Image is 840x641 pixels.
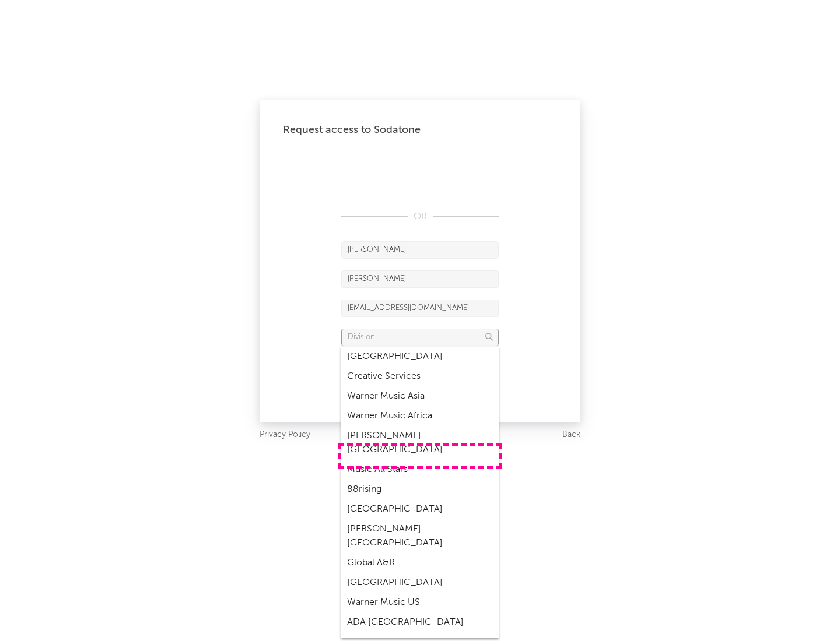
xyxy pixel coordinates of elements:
[341,593,499,612] div: Warner Music US
[341,329,499,346] input: Division
[341,386,499,406] div: Warner Music Asia
[341,553,499,573] div: Global A&R
[341,499,499,519] div: [GEOGRAPHIC_DATA]
[341,241,499,259] input: First Name
[341,460,499,480] div: Music All Stars
[341,367,499,386] div: Creative Services
[341,210,499,224] div: OR
[341,612,499,632] div: ADA [GEOGRAPHIC_DATA]
[341,270,499,288] input: Last Name
[341,347,499,367] div: [GEOGRAPHIC_DATA]
[341,519,499,553] div: [PERSON_NAME] [GEOGRAPHIC_DATA]
[341,480,499,499] div: 88rising
[283,123,557,137] div: Request access to Sodatone
[260,428,310,442] a: Privacy Policy
[341,426,499,460] div: [PERSON_NAME] [GEOGRAPHIC_DATA]
[341,406,499,426] div: Warner Music Africa
[341,573,499,593] div: [GEOGRAPHIC_DATA]
[341,300,499,317] input: Email
[562,428,580,442] a: Back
